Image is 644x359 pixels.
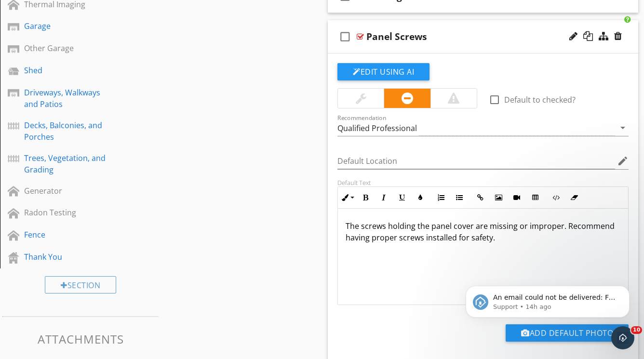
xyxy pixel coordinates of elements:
[508,188,526,207] button: Insert Video
[489,188,508,207] button: Insert Image (⌘P)
[451,266,644,333] iframe: Intercom notifications message
[504,95,576,105] label: Default to checked?
[337,153,615,169] input: Default Location
[432,188,450,207] button: Ordered List
[24,20,115,32] div: Garage
[338,188,356,207] button: Inline Style
[547,188,565,207] button: Code View
[617,122,629,133] i: arrow_drop_down
[24,207,115,218] div: Radon Testing
[24,251,115,263] div: Thank You
[611,326,634,349] iframe: Intercom live chat
[565,188,583,207] button: Clear Formatting
[45,276,116,293] div: Section
[24,65,115,76] div: Shed
[337,179,629,186] div: Default Text
[471,188,489,207] button: Insert Link (⌘K)
[411,188,429,207] button: Colors
[24,185,115,197] div: Generator
[346,220,620,243] p: The screws holding the panel cover are missing or improper. Recommend having proper screws instal...
[366,31,427,42] div: Panel Screws
[337,124,417,133] div: Qualified Professional
[337,25,353,48] i: check_box_outline_blank
[24,42,115,54] div: Other Garage
[526,188,544,207] button: Insert Table
[24,229,115,240] div: Fence
[24,120,115,143] div: Decks, Balconies, and Porches
[450,188,469,207] button: Unordered List
[24,152,115,175] div: Trees, Vegetation, and Grading
[506,324,629,342] button: Add Default Photo
[631,326,642,334] span: 10
[337,63,429,80] button: Edit Using AI
[375,188,393,207] button: Italic (⌘I)
[393,188,411,207] button: Underline (⌘U)
[24,87,115,110] div: Driveways, Walkways and Patios
[617,155,629,167] i: edit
